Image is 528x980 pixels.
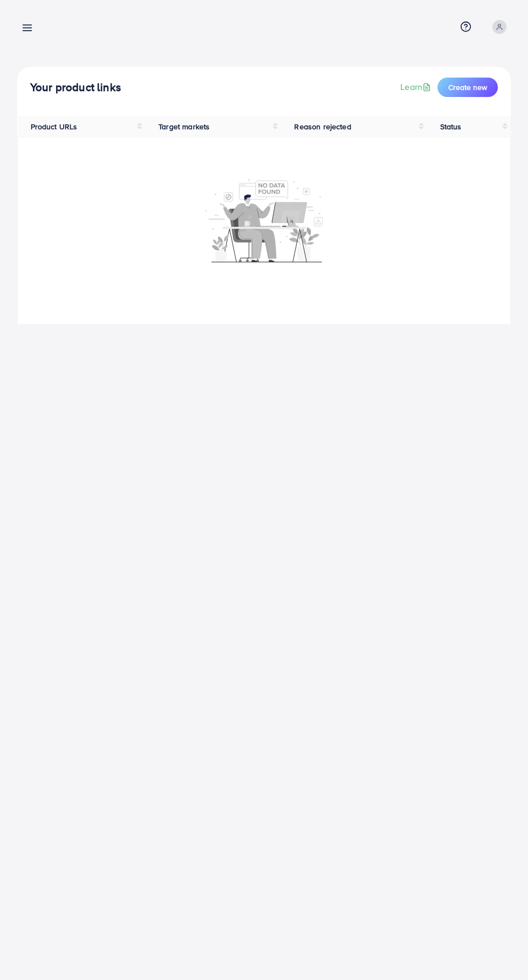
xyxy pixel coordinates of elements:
span: Reason rejected [294,121,351,132]
span: Product URLs [31,121,78,132]
span: Target markets [158,121,210,132]
h4: Your product links [30,81,121,94]
span: Create new [448,82,487,93]
a: Learn [400,81,433,93]
span: Status [440,121,462,132]
img: No account [205,178,323,262]
button: Create new [437,78,498,97]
